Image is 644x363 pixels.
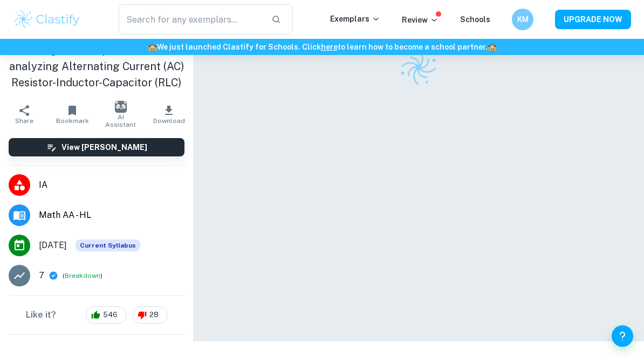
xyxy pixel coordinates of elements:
[56,117,89,125] span: Bookmark
[15,117,33,125] span: Share
[321,43,338,51] a: here
[76,239,140,251] div: This exemplar is based on the current syllabus. Feel free to refer to it for inspiration/ideas wh...
[13,9,81,30] img: Clastify logo
[402,14,439,26] p: Review
[395,44,442,91] img: Clastify logo
[65,271,100,280] button: Breakdown
[103,113,139,128] span: AI Assistant
[76,239,140,251] span: Current Syllabus
[39,179,184,191] span: IA
[4,339,189,352] h6: Examiner's summary
[143,310,165,320] span: 28
[119,4,263,35] input: Search for any exemplars...
[39,269,44,282] p: 7
[330,13,380,25] p: Exemplars
[86,306,127,324] div: 546
[49,99,97,129] button: Bookmark
[39,239,67,252] span: [DATE]
[145,99,194,129] button: Download
[39,209,184,222] span: Math AA - HL
[612,325,633,347] button: Help and Feedback
[488,43,497,51] span: 🏫
[517,13,529,25] h6: KM
[9,138,184,156] button: View [PERSON_NAME]
[97,310,124,320] span: 546
[2,41,642,53] h6: We just launched Clastify for Schools. Click to learn how to become a school partner.
[9,42,184,91] h1: The usage of complex numbers in analyzing Alternating Current (AC) Resistor-Inductor-Capacitor (RLC)
[97,99,145,129] button: AI Assistant
[61,141,147,153] h6: View [PERSON_NAME]
[63,270,102,280] span: ( )
[153,117,185,125] span: Download
[26,309,56,321] h6: Like it?
[512,9,533,30] button: KM
[148,43,157,51] span: 🏫
[132,306,168,324] div: 28
[460,15,490,24] a: Schools
[115,101,127,113] img: AI Assistant
[555,10,631,29] button: UPGRADE NOW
